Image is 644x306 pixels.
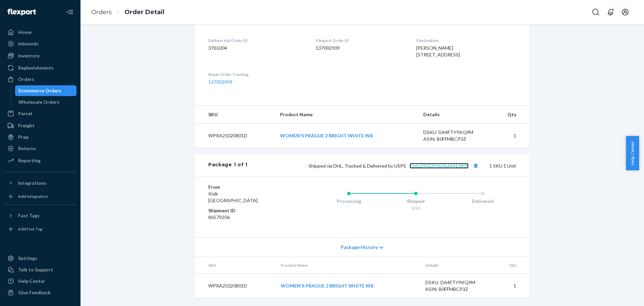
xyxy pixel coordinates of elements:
img: Flexport logo [7,9,36,15]
td: 1 [491,124,530,148]
button: Help Center [626,136,639,170]
button: Open notifications [604,5,617,19]
div: ASIN: B0FFMBCP3Z [425,286,488,293]
div: Orders [18,76,34,83]
a: WOMEN'S PRAGUE 2 BRIGHT WHITE W8 [280,133,373,138]
div: Processing [315,198,382,205]
div: DSKU: DA4FTY9KQ9M [423,129,486,136]
div: Fast Tags [18,212,40,219]
a: Add Fast Tag [4,224,76,234]
dd: 3765004 [208,45,305,51]
div: Add Fast Tag [18,226,42,232]
a: Prep [4,132,76,142]
div: Reporting [18,157,41,164]
dt: From [208,184,288,190]
th: SKU [195,257,275,274]
a: Inbounds [4,38,76,49]
a: Returns [4,143,76,154]
div: Give Feedback [18,289,51,296]
div: Settings [18,255,37,262]
span: [PERSON_NAME] [STREET_ADDRESS] [416,45,460,57]
div: Ecommerce Orders [18,87,61,94]
th: Details [420,257,494,274]
div: 9/20 [382,205,449,211]
dd: 86579206 [208,214,288,221]
a: WOMEN'S PRAGUE 2 BRIGHT WHITE W8 [281,283,373,289]
div: Help Center [18,278,45,285]
th: Qty [491,106,530,124]
button: Close Navigation [63,5,76,19]
div: Talk to Support [18,266,53,273]
div: 1 SKU 1 Unit [248,161,516,170]
div: Returns [18,145,36,152]
a: Add Integration [4,191,76,202]
span: Shipped via DHL, Tracked & Delivered by USPS [309,163,480,169]
a: Home [4,27,76,38]
ol: breadcrumbs [86,2,170,22]
span: Kizik [GEOGRAPHIC_DATA] [208,191,258,203]
a: Reporting [4,155,76,166]
div: Package 1 of 1 [208,161,248,170]
a: 9261290339650164413800 [410,163,469,169]
button: Integrations [4,178,76,188]
div: Parcel [18,110,32,117]
button: Open account menu [619,5,632,19]
div: Wholesale Orders [18,99,59,105]
button: Copy tracking number [471,161,480,170]
dt: Flexport Order ID [316,38,405,43]
div: Inventory [18,52,40,59]
a: Wholesale Orders [15,97,77,107]
dt: Destination [416,38,516,43]
span: Package History [341,244,378,251]
dd: 137002909 [316,45,405,51]
a: Settings [4,253,76,264]
th: Qty [493,257,530,274]
div: Shipped [382,198,449,205]
a: Parcel [4,108,76,119]
div: Prep [18,134,29,140]
th: Product Name [275,106,418,124]
a: Help Center [4,276,76,287]
a: Replenishments [4,62,76,73]
button: Fast Tags [4,210,76,221]
th: Product Name [275,257,420,274]
button: Give Feedback [4,287,76,298]
button: Open Search Box [589,5,602,19]
td: 1 [493,274,530,298]
a: 137002909 [208,79,232,85]
a: Orders [91,8,112,16]
div: Freight [18,122,35,129]
div: Home [18,29,32,36]
div: DSKU: DA4FTY9KQ9M [425,279,488,286]
th: SKU [195,106,275,124]
a: Orders [4,74,76,85]
th: Details [418,106,492,124]
a: Talk to Support [4,264,76,275]
div: Inbounds [18,40,39,47]
a: Order Detail [124,8,164,16]
td: WPRA25020801D [195,124,275,148]
div: Integrations [18,180,46,186]
div: ASIN: B0FFMBCP3Z [423,136,486,142]
a: Ecommerce Orders [15,85,77,96]
dt: Buyer Order Tracking [208,72,305,77]
a: Inventory [4,50,76,61]
dt: Deliverr Api Order ID [208,38,305,43]
div: Replenishments [18,64,54,71]
a: Freight [4,120,76,131]
dt: Shipment ID [208,207,288,214]
div: Add Integration [18,193,48,199]
td: WPRA25020801D [195,274,275,298]
div: Delivered [449,198,516,205]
